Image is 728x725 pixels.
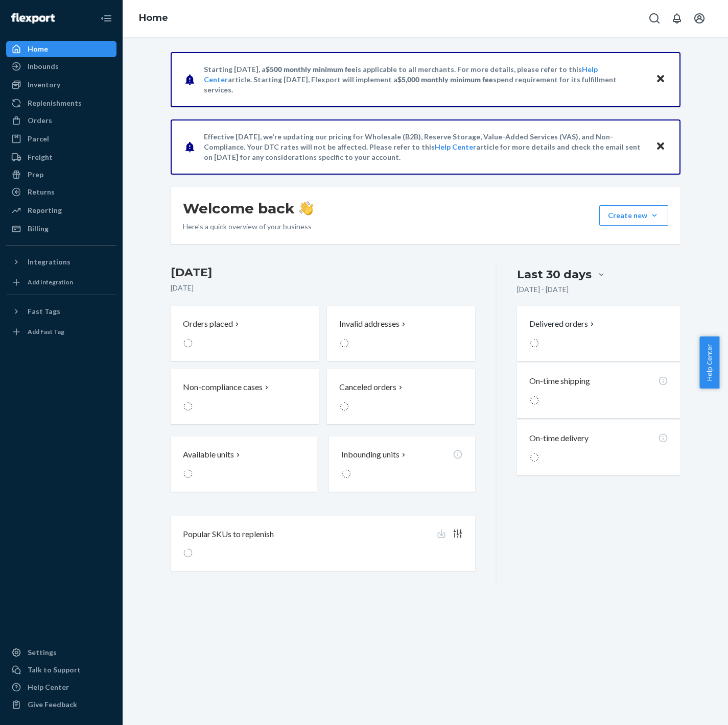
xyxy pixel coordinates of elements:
button: Open Search Box [644,8,665,29]
img: hand-wave emoji [299,201,313,215]
div: Give Feedback [28,699,77,710]
div: Add Fast Tag [28,327,64,336]
p: On-time delivery [529,432,589,444]
p: Popular SKUs to replenish [183,528,274,540]
button: Inbounding units [329,437,475,492]
a: Billing [6,221,116,237]
button: Delivered orders [529,318,596,330]
div: Settings [28,647,57,658]
button: Fast Tags [6,303,116,320]
button: Close [654,139,667,154]
div: Freight [28,152,53,162]
a: Help Center [6,679,116,695]
a: Add Fast Tag [6,324,116,340]
span: $5,000 monthly minimum fee [397,75,493,84]
p: [DATE] [171,283,476,293]
p: Starting [DATE], a is applicable to all merchants. For more details, please refer to this article... [204,64,646,95]
button: Integrations [6,254,116,270]
div: Integrations [28,257,71,267]
h1: Welcome back [183,199,313,217]
p: Here’s a quick overview of your business [183,222,313,232]
a: Parcel [6,131,116,147]
p: Available units [183,449,234,461]
a: Orders [6,112,116,129]
p: On-time shipping [529,375,590,387]
div: Inventory [28,80,60,90]
button: Orders placed [171,306,319,361]
button: Non-compliance cases [171,369,319,424]
a: Add Integration [6,274,116,291]
a: Replenishments [6,95,116,111]
p: Orders placed [183,318,233,330]
p: [DATE] - [DATE] [517,284,569,295]
p: Invalid addresses [339,318,400,330]
a: Home [139,12,168,23]
a: Returns [6,184,116,200]
button: Canceled orders [327,369,475,424]
div: Talk to Support [28,665,81,675]
div: Fast Tags [28,306,60,317]
button: Open account menu [689,8,710,29]
div: Billing [28,224,49,234]
p: Inbounding units [341,449,400,461]
div: Help Center [28,682,69,692]
button: Talk to Support [6,662,116,678]
div: Inbounds [28,61,59,71]
div: Replenishments [28,98,82,108]
a: Help Center [435,142,476,151]
img: Flexport logo [11,13,55,23]
h3: [DATE] [171,264,476,281]
a: Inventory [6,77,116,93]
a: Settings [6,644,116,661]
button: Close Navigation [96,8,116,29]
button: Close [654,72,667,87]
button: Create new [599,205,668,226]
div: Add Integration [28,278,73,286]
div: Parcel [28,134,49,144]
a: Inbounds [6,58,116,75]
div: Prep [28,170,43,180]
button: Available units [171,437,317,492]
button: Invalid addresses [327,306,475,361]
button: Open notifications [667,8,687,29]
span: $500 monthly minimum fee [266,65,356,74]
button: Help Center [699,336,719,389]
a: Prep [6,166,116,183]
div: Orders [28,115,52,126]
p: Effective [DATE], we're updating our pricing for Wholesale (B2B), Reserve Storage, Value-Added Se... [204,132,646,162]
p: Non-compliance cases [183,381,263,393]
button: Give Feedback [6,696,116,713]
p: Canceled orders [339,381,396,393]
div: Last 30 days [517,267,592,282]
a: Reporting [6,202,116,219]
a: Home [6,41,116,57]
div: Returns [28,187,55,197]
a: Freight [6,149,116,165]
div: Home [28,44,48,54]
ol: breadcrumbs [131,4,176,33]
div: Reporting [28,205,62,215]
